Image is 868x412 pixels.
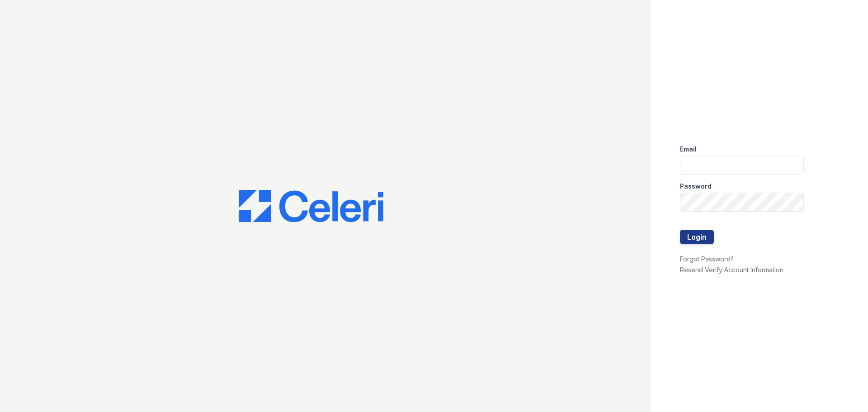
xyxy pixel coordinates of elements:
[680,145,697,154] label: Email
[680,255,734,263] a: Forgot Password?
[680,230,714,244] button: Login
[239,190,383,223] img: CE_Logo_Blue-a8612792a0a2168367f1c8372b55b34899dd931a85d93a1a3d3e32e68fde9ad4.png
[680,182,712,191] label: Password
[680,266,783,274] a: Resend Verify Account Information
